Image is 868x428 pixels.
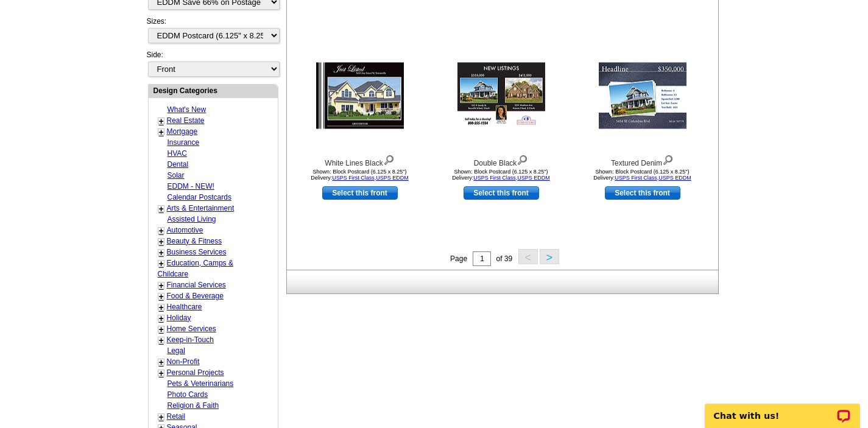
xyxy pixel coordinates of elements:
[434,169,568,181] div: Shown: Block Postcard (6.125 x 8.25") Delivery: ,
[159,368,164,378] a: +
[168,346,185,355] a: Legal
[167,412,186,421] a: Retail
[517,175,550,181] a: USPS EDDM
[159,335,164,345] a: +
[167,127,198,136] a: Mortgage
[159,292,164,301] a: +
[159,248,164,258] a: +
[168,182,214,191] a: EDDM - NEW!
[434,152,568,169] div: Double Black
[540,249,559,264] button: >
[168,138,200,147] a: Insurance
[159,204,164,214] a: +
[464,186,539,200] a: use this design
[168,193,231,202] a: Calendar Postcards
[316,63,404,129] img: White Lines Black
[167,116,205,125] a: Real Estate
[376,175,409,181] a: USPS EDDM
[167,292,224,300] a: Food & Beverage
[167,237,222,245] a: Beauty & Fitness
[159,226,164,236] a: +
[159,281,164,290] a: +
[662,152,674,166] img: view design details
[159,357,164,367] a: +
[599,63,686,129] img: Textured Denim
[517,152,528,166] img: view design details
[159,314,164,323] a: +
[167,325,216,333] a: Home Services
[167,248,227,256] a: Business Services
[167,335,214,344] a: Keep-in-Touch
[450,254,467,263] span: Page
[168,149,187,158] a: HVAC
[167,314,191,322] a: Holiday
[518,249,538,264] button: <
[332,175,375,181] a: USPS First Class
[168,379,234,388] a: Pets & Veterinarians
[158,259,233,278] a: Education, Camps & Childcare
[159,303,164,312] a: +
[167,281,226,289] a: Financial Services
[159,412,164,422] a: +
[293,152,427,169] div: White Lines Black
[605,186,680,200] a: use this design
[383,152,395,166] img: view design details
[167,204,235,212] a: Arts & Entertainment
[168,215,216,223] a: Assisted Living
[697,390,868,428] iframe: LiveChat chat widget
[615,175,657,181] a: USPS First Class
[473,175,516,181] a: USPS First Class
[168,401,219,410] a: Religion & Faith
[159,127,164,137] a: +
[159,325,164,334] a: +
[167,357,200,366] a: Non-Profit
[168,105,206,114] a: What's New
[159,116,164,126] a: +
[457,63,545,129] img: Double Black
[293,169,427,181] div: Shown: Block Postcard (6.125 x 8.25") Delivery: ,
[322,186,398,200] a: use this design
[168,160,189,169] a: Dental
[159,237,164,247] a: +
[167,226,203,234] a: Automotive
[149,85,278,96] div: Design Categories
[159,259,164,268] a: +
[576,169,710,181] div: Shown: Block Postcard (6.125 x 8.25") Delivery: ,
[167,368,224,377] a: Personal Projects
[167,303,202,311] a: Healthcare
[576,152,710,169] div: Textured Denim
[147,16,278,49] div: Sizes:
[658,175,691,181] a: USPS EDDM
[147,49,278,78] div: Side:
[168,171,185,180] a: Solar
[496,254,512,263] span: of 39
[168,390,208,399] a: Photo Cards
